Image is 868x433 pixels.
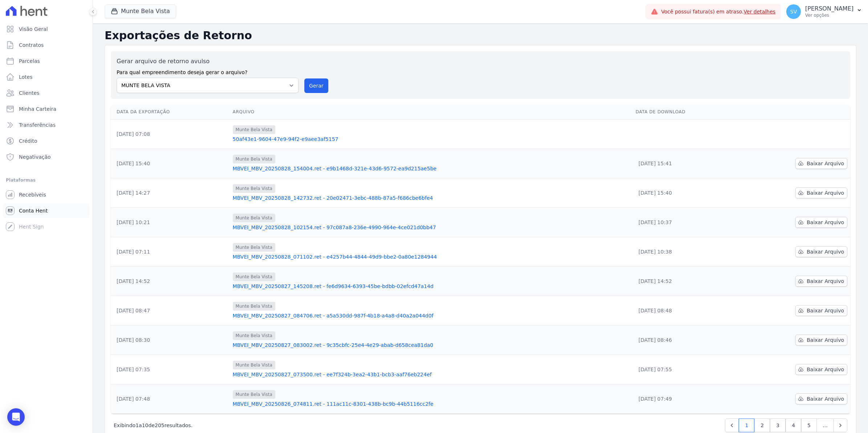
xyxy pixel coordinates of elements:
span: Baixar Arquivo [807,307,844,314]
span: Baixar Arquivo [807,189,844,197]
button: SV [PERSON_NAME] Ver opções [780,1,868,22]
span: Crédito [19,137,37,145]
span: Munte Bela Vista [233,184,275,193]
span: Baixar Arquivo [807,366,844,373]
td: [DATE] 10:37 [633,208,739,237]
span: 205 [155,422,165,428]
a: Baixar Arquivo [795,246,847,257]
a: MBVEI_MBV_20250828_154004.ret - e9b1468d-321e-43d6-9572-ea9d215ae5be [233,165,630,172]
a: 3 [770,418,786,432]
span: Baixar Arquivo [807,219,844,226]
a: Negativação [3,150,90,164]
a: 2 [754,418,770,432]
a: MBVEI_MBV_20250826_074811.ret - 111ac11c-8301-438b-bc9b-44b5116cc2fe [233,400,630,408]
a: Previous [725,418,739,432]
span: Munte Bela Vista [233,390,275,399]
a: Baixar Arquivo [795,217,847,228]
td: [DATE] 14:52 [111,267,230,296]
td: [DATE] 10:21 [111,208,230,237]
a: Visão Geral [3,22,90,36]
span: SV [790,9,797,14]
span: Munte Bela Vista [233,361,275,369]
span: Você possui fatura(s) em atraso. [661,8,775,16]
td: [DATE] 08:30 [111,325,230,355]
td: [DATE] 14:52 [633,267,739,296]
a: Baixar Arquivo [795,158,847,169]
a: Transferências [3,118,90,132]
span: Munte Bela Vista [233,214,275,222]
td: [DATE] 07:49 [633,384,739,414]
a: 1 [739,418,754,432]
td: [DATE] 08:47 [111,296,230,325]
span: Baixar Arquivo [807,248,844,255]
a: Baixar Arquivo [795,276,847,287]
td: [DATE] 07:08 [111,120,230,149]
div: Open Intercom Messenger [7,408,25,426]
td: [DATE] 07:11 [111,237,230,267]
th: Arquivo [230,105,633,120]
a: MBVEI_MBV_20250828_071102.ret - e4257b44-4844-49d9-bbe2-0a80e1284944 [233,253,630,260]
td: [DATE] 07:55 [633,355,739,384]
p: [PERSON_NAME] [805,5,853,12]
td: [DATE] 14:27 [111,178,230,208]
a: Minha Carteira [3,102,90,116]
span: Baixar Arquivo [807,395,844,402]
a: Contratos [3,38,90,52]
td: [DATE] 07:35 [111,355,230,384]
td: [DATE] 08:48 [633,296,739,325]
th: Data da Exportação [111,105,230,120]
th: Data de Download [633,105,739,120]
label: Gerar arquivo de retorno avulso [117,57,299,66]
p: Ver opções [805,12,853,18]
a: Ver detalhes [744,9,776,15]
span: Parcelas [19,57,40,65]
span: Munte Bela Vista [233,302,275,311]
a: Lotes [3,70,90,84]
span: Munte Bela Vista [233,155,275,163]
a: Conta Hent [3,203,90,218]
td: [DATE] 08:46 [633,325,739,355]
a: Parcelas [3,54,90,68]
td: [DATE] 15:41 [633,149,739,178]
h2: Exportações de Retorno [105,29,856,42]
a: Next [833,418,847,432]
span: Clientes [19,89,39,97]
a: Clientes [3,86,90,100]
a: 4 [786,418,801,432]
span: Munte Bela Vista [233,272,275,281]
span: Recebíveis [19,191,46,198]
span: 10 [142,422,149,428]
a: MBVEI_MBV_20250827_145208.ret - fe6d9634-6393-45be-bdbb-02efcd47a14d [233,283,630,290]
span: Munte Bela Vista [233,125,275,134]
td: [DATE] 07:48 [111,384,230,414]
span: Contratos [19,41,44,49]
a: Baixar Arquivo [795,305,847,316]
a: Baixar Arquivo [795,335,847,345]
a: 5 [801,418,817,432]
p: Exibindo a de resultados. [114,422,192,429]
td: [DATE] 15:40 [111,149,230,178]
span: Transferências [19,121,56,129]
span: Visão Geral [19,25,48,33]
span: Baixar Arquivo [807,160,844,167]
a: MBVEI_MBV_20250827_084706.ret - a5a530dd-987f-4b18-a4a8-d40a2a044d0f [233,312,630,319]
span: Negativação [19,153,51,161]
a: MBVEI_MBV_20250827_073500.ret - ee7f324b-3ea2-43b1-bcb3-aaf76eb224ef [233,371,630,378]
span: Munte Bela Vista [233,331,275,340]
span: Baixar Arquivo [807,336,844,344]
a: Crédito [3,134,90,148]
a: Baixar Arquivo [795,393,847,404]
button: Munte Bela Vista [105,4,176,18]
span: Conta Hent [19,207,48,214]
a: MBVEI_MBV_20250828_102154.ret - 97c087a8-236e-4990-964e-4ce021d0bb47 [233,224,630,231]
td: [DATE] 15:40 [633,178,739,208]
a: Recebíveis [3,187,90,202]
a: MBVEI_MBV_20250828_142732.ret - 20e02471-3ebc-488b-87a5-f686cbe6bfe4 [233,194,630,202]
span: 1 [135,422,139,428]
a: 50af43e1-9604-47e9-94f2-e9aee3af5157 [233,135,630,143]
span: Lotes [19,73,33,81]
span: Baixar Arquivo [807,278,844,285]
label: Para qual empreendimento deseja gerar o arquivo? [117,66,299,76]
a: MBVEI_MBV_20250827_083002.ret - 9c35cbfc-25e4-4e29-abab-d658cea81da0 [233,341,630,349]
a: Baixar Arquivo [795,364,847,375]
